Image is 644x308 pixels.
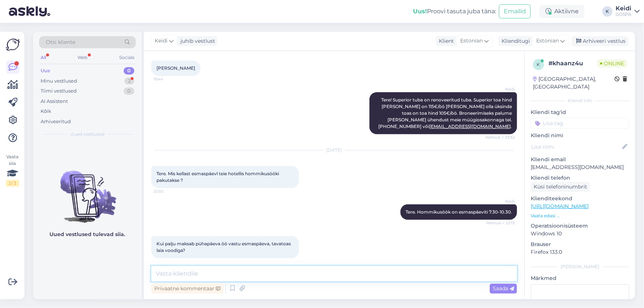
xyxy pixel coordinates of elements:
span: Kui palju maksab pühapäeva öö vastu esmaspäeva, tavatoas laia voodiga? [156,241,292,253]
span: Uued vestlused [70,131,105,138]
div: Klienditugi [499,37,530,45]
div: AI Assistent [41,98,68,105]
span: Keidi [155,37,168,45]
div: Keidi [616,6,631,11]
span: [PERSON_NAME] [156,65,195,71]
p: Operatsioonisüsteem [531,222,629,230]
div: Vaata siia [6,153,19,187]
div: 0 [124,67,134,75]
p: Kliendi tag'id [531,108,629,116]
a: [EMAIL_ADDRESS][DOMAIN_NAME] [429,124,511,129]
p: Märkmed [531,274,629,282]
div: Klient [436,37,454,45]
div: All [39,53,48,62]
span: Otsi kliente [46,38,75,46]
span: 22:16 [154,259,181,264]
div: Proovi tasuta juba täna: [413,7,496,16]
div: [GEOGRAPHIC_DATA], [GEOGRAPHIC_DATA] [533,75,614,91]
span: Nähtud ✓ 23:52 [486,135,515,140]
div: [PERSON_NAME] [531,263,629,270]
input: Lisa tag [531,118,629,129]
p: Brauser [531,240,629,248]
input: Lisa nimi [531,143,621,151]
span: Tere! Superior tuba on renoveeritud tuba. Superior toa hind [PERSON_NAME] on 115€/öö [PERSON_NAME... [378,97,513,129]
a: [URL][DOMAIN_NAME] [531,203,589,210]
p: Firefox 133.0 [531,248,629,256]
span: Tere. Hommikusöök on esmaspäeviti 7.30-10.30. [406,209,512,215]
span: Saada [493,285,514,292]
div: Minu vestlused [41,77,77,85]
span: k [537,62,540,67]
div: Aktiivne [540,5,585,18]
div: Kliendi info [531,97,629,104]
span: 19:44 [154,76,181,82]
div: Privaatne kommentaar [151,284,223,294]
div: K [602,6,613,17]
span: Estonian [536,37,559,45]
span: Keidi [487,198,515,204]
div: Arhiveeri vestlus [572,36,628,46]
img: Askly Logo [6,38,20,52]
div: # khaanz4u [548,59,597,68]
span: Nähtud ✓ 22:13 [486,220,515,226]
span: Tere. Mis kellast esmaspäevl teie hotellis hommikusööki pakutakse ? [156,171,280,183]
div: GOSPA [616,11,631,17]
div: Kõik [41,108,51,115]
div: Socials [118,53,136,62]
p: Vaata edasi ... [531,212,629,219]
span: Estonian [460,37,483,45]
p: Kliendi email [531,156,629,163]
span: Keidi [487,86,515,92]
a: KeidiGOSPA [616,6,640,17]
p: Kliendi nimi [531,132,629,139]
p: Uued vestlused tulevad siia. [50,231,125,238]
p: Windows 10 [531,230,629,238]
p: [EMAIL_ADDRESS][DOMAIN_NAME] [531,163,629,171]
img: No chats [33,158,142,224]
span: Online [597,59,627,68]
div: 0 [124,87,134,95]
p: Klienditeekond [531,195,629,203]
div: 2 / 3 [6,180,19,187]
p: Kliendi telefon [531,174,629,182]
div: [DATE] [151,147,517,153]
b: Uus! [413,8,427,15]
div: Web [76,53,89,62]
div: juhib vestlust [178,37,215,45]
div: Arhiveeritud [41,118,71,125]
div: 2 [124,77,134,85]
span: 22:02 [154,188,181,194]
div: Uus [41,67,50,75]
div: Tiimi vestlused [41,87,77,95]
div: Küsi telefoninumbrit [531,182,590,192]
button: Emailid [499,4,531,18]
